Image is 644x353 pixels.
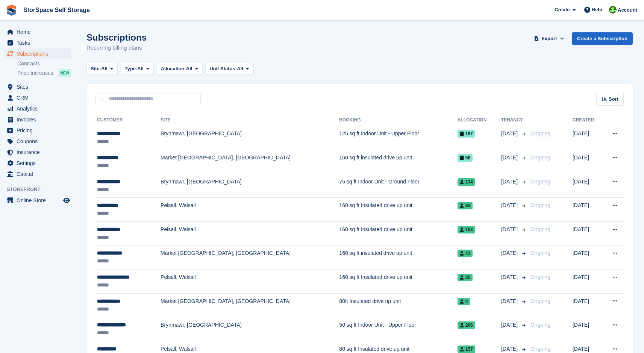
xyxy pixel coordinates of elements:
a: menu [4,195,71,206]
th: Booking [339,114,457,126]
span: Account [618,6,637,14]
span: 206 [458,321,475,329]
span: 187 [458,130,475,138]
td: Pelsall, Walsall [161,198,339,222]
h1: Subscriptions [86,32,147,42]
span: Analytics [17,103,62,114]
span: 58 [458,154,473,162]
th: Site [161,114,339,126]
td: 75 sq ft Indoor Unit - Ground Floor [339,174,457,198]
span: Sort [609,95,618,103]
span: [DATE] [501,321,519,329]
span: 41 [458,250,473,257]
a: menu [4,147,71,158]
span: Ongoing [530,179,550,185]
div: NEW [59,69,71,77]
a: menu [4,38,71,48]
span: Ongoing [530,202,550,208]
a: menu [4,169,71,179]
td: Market [GEOGRAPHIC_DATA], [GEOGRAPHIC_DATA] [161,245,339,270]
span: 83 [458,202,473,209]
td: 125 sq ft Indoor Unit - Upper Floor [339,126,457,150]
span: [DATE] [501,297,519,305]
span: Export [541,35,557,42]
span: Pricing [17,125,62,136]
th: Created [573,114,602,126]
span: [DATE] [501,273,519,281]
a: Create a Subscription [572,32,633,45]
span: 134 [458,178,475,186]
a: Contracts [17,60,71,67]
img: stora-icon-8386f47178a22dfd0bd8f6a31ec36ba5ce8667c1dd55bd0f319d3a0aa187defe.svg [6,5,17,16]
span: Ongoing [530,274,550,280]
span: Ongoing [530,298,550,304]
td: 160 sq ft Insulated drive up unit [339,222,457,246]
td: [DATE] [573,174,602,198]
span: Subscriptions [17,48,62,59]
img: Jon Pace [609,6,617,14]
a: menu [4,125,71,136]
td: [DATE] [573,198,602,222]
td: [DATE] [573,270,602,294]
span: Tasks [17,38,62,48]
span: [DATE] [501,201,519,209]
span: Create [555,6,570,14]
td: 160 sq ft Insulated drive up unit [339,270,457,294]
span: [DATE] [501,130,519,138]
a: menu [4,92,71,103]
a: Preview store [62,196,71,205]
a: menu [4,136,71,147]
th: Allocation [458,114,501,126]
td: Pelsall, Walsall [161,222,339,246]
span: Help [592,6,602,14]
span: Ongoing [530,346,550,352]
p: Recurring billing plans [86,44,147,52]
span: Unit Status: [209,65,237,73]
button: Type: All [121,63,154,75]
span: Coupons [17,136,62,147]
button: Site: All [86,63,118,75]
span: Type: [125,65,138,73]
td: [DATE] [573,245,602,270]
span: Ongoing [530,250,550,256]
button: Allocation: All [157,63,203,75]
td: Market [GEOGRAPHIC_DATA], [GEOGRAPHIC_DATA] [161,293,339,317]
span: [DATE] [501,178,519,186]
td: [DATE] [573,317,602,341]
a: StorSpace Self Storage [20,4,93,16]
td: Pelsall, Walsall [161,270,339,294]
button: Export [533,32,566,45]
td: 160 sq ft insulated drive up unit [339,245,457,270]
span: Price increases [17,70,53,77]
span: Sites [17,82,62,92]
span: [DATE] [501,249,519,257]
span: Settings [17,158,62,168]
a: menu [4,103,71,114]
td: Market [GEOGRAPHIC_DATA], [GEOGRAPHIC_DATA] [161,150,339,174]
span: 4 [458,298,470,305]
span: Ongoing [530,155,550,161]
td: 160 sq ft Insulated drive up unit [339,198,457,222]
span: Invoices [17,114,62,125]
td: [DATE] [573,293,602,317]
span: Home [17,27,62,37]
td: [DATE] [573,150,602,174]
span: All [101,65,108,73]
td: Brynmawr, [GEOGRAPHIC_DATA] [161,174,339,198]
span: 103 [458,226,475,233]
span: All [137,65,144,73]
span: Storefront [7,186,75,193]
span: [DATE] [501,345,519,353]
td: 160 sq ft insulated drive up unit [339,150,457,174]
td: 50 sq ft Indoor Unit - Upper Floor [339,317,457,341]
button: Unit Status: All [205,63,253,75]
a: menu [4,48,71,59]
a: menu [4,114,71,125]
span: [DATE] [501,226,519,233]
td: 80ft Insulated drive up unit [339,293,457,317]
span: All [186,65,192,73]
span: Online Store [17,195,62,206]
span: Insurance [17,147,62,158]
a: menu [4,82,71,92]
span: [DATE] [501,154,519,162]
